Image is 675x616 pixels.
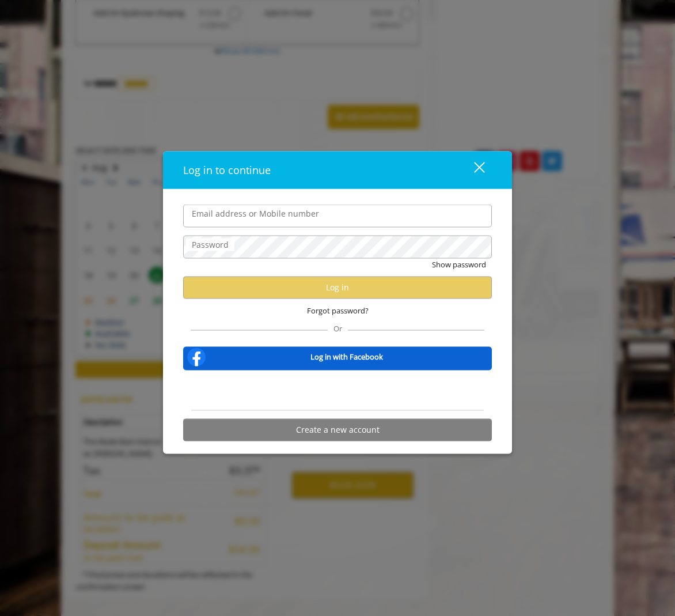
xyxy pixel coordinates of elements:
[183,276,492,298] button: Log in
[307,304,369,316] span: Forgot password?
[453,158,492,182] button: close dialog
[186,207,325,220] label: Email address or Mobile number
[185,345,208,368] img: facebook-logo
[432,259,486,271] button: Show password
[183,163,271,177] span: Log in to continue
[183,205,492,228] input: Email address or Mobile number
[279,377,396,403] iframe: Sign in with Google Button
[461,161,484,179] div: close dialog
[183,418,492,441] button: Create a new account
[328,323,348,333] span: Or
[186,239,234,251] label: Password
[183,236,492,259] input: Password
[310,351,383,363] b: Log in with Facebook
